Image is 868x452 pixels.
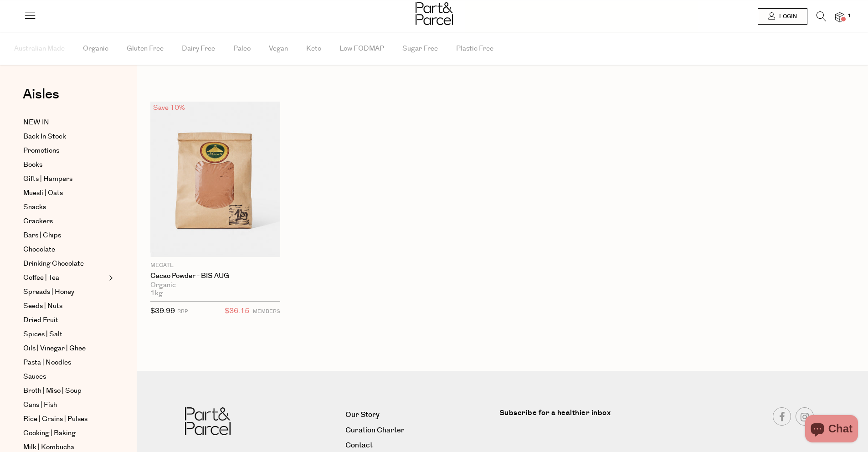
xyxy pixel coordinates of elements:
[107,272,113,283] button: Expand/Collapse Coffee | Tea
[23,414,87,425] span: Rice | Grains | Pulses
[23,258,84,269] span: Drinking Chocolate
[23,428,76,439] span: Cooking | Baking
[23,258,106,269] a: Drinking Chocolate
[23,287,106,298] a: Spreads | Honey
[845,12,853,20] span: 1
[150,272,280,280] a: Cacao Powder - BIS AUG
[177,308,188,315] small: RRP
[23,357,71,368] span: Pasta | Noodles
[23,117,106,128] a: NEW IN
[23,174,72,185] span: Gifts | Hampers
[14,33,65,65] span: Australian Made
[306,33,321,65] span: Keto
[23,84,59,104] span: Aisles
[23,315,58,326] span: Dried Fruit
[23,230,106,241] a: Bars | Chips
[269,33,288,65] span: Vegan
[23,414,106,425] a: Rice | Grains | Pulses
[23,301,106,312] a: Seeds | Nuts
[23,301,62,312] span: Seeds | Nuts
[456,33,493,65] span: Plastic Free
[23,371,46,382] span: Sauces
[23,230,61,241] span: Bars | Chips
[23,357,106,368] a: Pasta | Noodles
[23,272,59,283] span: Coffee | Tea
[23,428,106,439] a: Cooking | Baking
[23,385,82,396] span: Broth | Miso | Soup
[182,33,215,65] span: Dairy Free
[23,315,106,326] a: Dried Fruit
[345,409,493,421] a: Our Story
[23,174,106,185] a: Gifts | Hampers
[345,439,493,452] a: Contact
[23,400,106,411] a: Cans | Fish
[835,12,844,22] a: 1
[23,216,53,227] span: Crackers
[23,145,106,156] a: Promotions
[23,202,46,213] span: Snacks
[23,216,106,227] a: Crackers
[23,343,106,354] a: Oils | Vinegar | Ghee
[23,202,106,213] a: Snacks
[150,102,280,257] img: Cacao Powder - BIS AUG
[23,371,106,382] a: Sauces
[23,117,49,128] span: NEW IN
[23,400,57,411] span: Cans | Fish
[23,131,106,142] a: Back In Stock
[758,8,807,25] a: Login
[23,272,106,283] a: Coffee | Tea
[23,343,86,354] span: Oils | Vinegar | Ghee
[23,131,66,142] span: Back In Stock
[23,159,106,170] a: Books
[416,2,453,25] img: Part&Parcel
[150,262,280,270] p: Mecatl
[150,102,188,114] div: Save 10%
[127,33,164,65] span: Gluten Free
[802,415,861,445] inbox-online-store-chat: Shopify online store chat
[339,33,384,65] span: Low FODMAP
[23,287,74,298] span: Spreads | Honey
[23,244,106,255] a: Chocolate
[225,305,249,317] span: $36.15
[777,13,797,21] span: Login
[345,424,493,437] a: Curation Charter
[185,407,231,435] img: Part&Parcel
[23,145,59,156] span: Promotions
[23,385,106,396] a: Broth | Miso | Soup
[23,188,63,199] span: Muesli | Oats
[23,329,62,340] span: Spices | Salt
[150,306,175,316] span: $39.99
[23,329,106,340] a: Spices | Salt
[23,188,106,199] a: Muesli | Oats
[23,87,59,110] a: Aisles
[83,33,108,65] span: Organic
[402,33,438,65] span: Sugar Free
[150,281,280,289] div: Organic
[253,308,280,315] small: MEMBERS
[499,407,660,425] label: Subscribe for a healthier inbox
[233,33,251,65] span: Paleo
[23,244,55,255] span: Chocolate
[23,159,42,170] span: Books
[150,289,163,298] span: 1kg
